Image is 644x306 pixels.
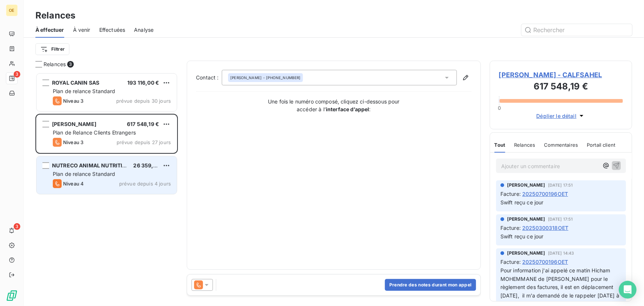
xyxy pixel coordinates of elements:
[133,162,165,169] span: 26 359,00 €
[499,80,623,95] h3: 617 548,19 €
[35,43,69,55] button: Filtrer
[522,258,568,266] span: 20250700196OET
[385,279,476,291] button: Prendre des notes durant mon appel
[35,72,178,306] div: grid
[119,181,171,187] span: prévue depuis 4 jours
[44,61,66,68] span: Relances
[14,223,20,230] span: 3
[52,121,96,127] span: [PERSON_NAME]
[548,183,573,187] span: [DATE] 17:51
[507,216,545,222] span: [PERSON_NAME]
[522,224,568,232] span: 20250300318OET
[73,26,90,34] span: À venir
[63,181,84,187] span: Niveau 4
[52,162,145,169] span: NUTRECO ANIMAL NUTRITION IBERI
[514,142,535,148] span: Relances
[548,217,573,221] span: [DATE] 17:51
[53,171,116,177] span: Plan de relance Standard
[522,190,568,198] span: 20250700196OET
[52,79,99,86] span: ROYAL CANIN SAS
[548,251,574,255] span: [DATE] 14:43
[619,281,637,299] div: Open Intercom Messenger
[521,24,632,36] input: Rechercher
[587,142,615,148] span: Portail client
[14,71,20,78] span: 3
[500,224,521,232] span: Facture :
[326,106,369,112] strong: interface d’appel
[63,139,83,145] span: Niveau 3
[507,250,545,256] span: [PERSON_NAME]
[67,61,74,68] span: 3
[500,190,521,198] span: Facture :
[534,112,588,120] button: Déplier le détail
[6,4,18,16] div: OE
[53,88,116,94] span: Plan de relance Standard
[35,26,64,34] span: À effectuer
[230,75,300,80] div: - [PHONE_NUMBER]
[500,199,544,205] span: Swift reçu ce jour
[500,258,521,266] span: Facture :
[127,121,159,127] span: 617 548,19 €
[544,142,578,148] span: Commentaires
[63,98,83,104] span: Niveau 3
[134,26,154,34] span: Analyse
[117,139,171,145] span: prévue depuis 27 jours
[499,70,623,80] span: [PERSON_NAME] - CALFSAHEL
[260,98,408,113] p: Une fois le numéro composé, cliquez ci-dessous pour accéder à l’ :
[537,112,577,120] span: Déplier le détail
[53,129,136,136] span: Plan de Relance Clients Etrangers
[127,79,159,86] span: 193 116,00 €
[6,290,18,302] img: Logo LeanPay
[196,74,222,81] label: Contact :
[498,105,501,111] span: 0
[99,26,125,34] span: Effectuées
[500,233,544,239] span: Swift reçu ce jour
[116,98,171,104] span: prévue depuis 30 jours
[507,182,545,188] span: [PERSON_NAME]
[495,142,506,148] span: Tout
[230,75,262,80] span: [PERSON_NAME]
[35,9,75,22] h3: Relances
